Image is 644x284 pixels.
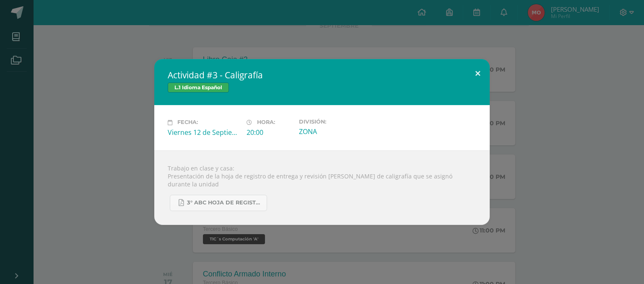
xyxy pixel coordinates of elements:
h2: Actividad #3 - Caligrafía [168,69,476,81]
div: Viernes 12 de Septiembre [168,128,240,137]
div: ZONA [299,127,371,136]
span: 3° ABC HOJA DE REGISTRO - UNIDAD FINAL.pdf [187,199,262,206]
a: 3° ABC HOJA DE REGISTRO - UNIDAD FINAL.pdf [170,195,267,211]
span: L.1 Idioma Español [168,83,229,93]
label: División: [299,119,371,125]
button: Close (Esc) [466,59,490,88]
div: 20:00 [247,128,292,137]
div: Trabajo en clase y casa: Presentación de la hoja de registro de entrega y revisión [PERSON_NAME] ... [154,150,490,225]
span: Fecha: [177,119,198,126]
span: Hora: [257,119,275,126]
